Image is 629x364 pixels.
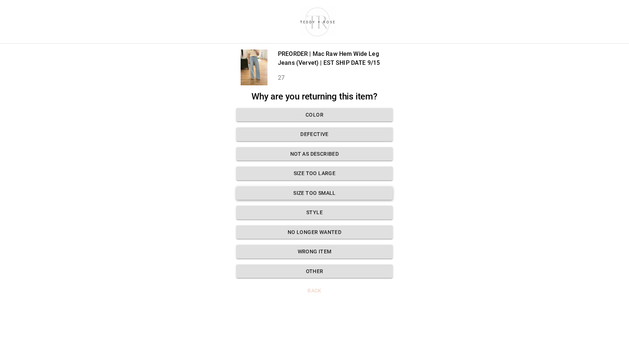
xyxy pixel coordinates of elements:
[236,108,393,122] button: Color
[236,245,393,259] button: Wrong Item
[236,284,393,298] button: Back
[236,206,393,219] button: Style
[278,73,393,82] p: 27
[236,167,393,180] button: Size too large
[278,50,393,67] p: PREORDER | Mac Raw Hem Wide Leg Jeans (Vervet) | EST SHIP DATE 9/15
[236,265,393,278] button: Other
[236,127,393,141] button: Defective
[236,91,393,102] h2: Why are you returning this item?
[236,147,393,161] button: Not as described
[297,6,339,38] img: shop-teddyrose.myshopify.com-d93983e8-e25b-478f-b32e-9430bef33fdd
[236,225,393,239] button: No longer wanted
[236,186,393,200] button: Size too small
